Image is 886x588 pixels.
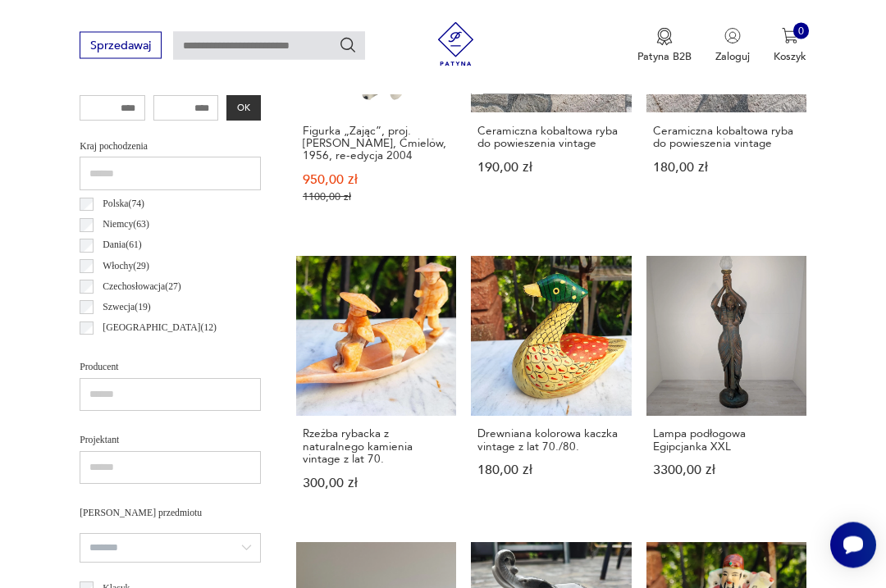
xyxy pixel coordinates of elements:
a: Rzeźba rybacka z naturalnego kamienia vintage z lat 70.Rzeźba rybacka z naturalnego kamienia vint... [296,257,456,519]
p: Patyna B2B [637,49,692,64]
button: Szukaj [339,36,357,54]
button: Sprzedawaj [80,32,161,59]
p: 180,00 zł [653,162,800,175]
h3: Figurka „Zając”, proj. [PERSON_NAME], Ćmielów, 1956, re-edycja 2004 [303,125,450,163]
p: Zaloguj [715,49,750,64]
a: Drewniana kolorowa kaczka vintage z lat 70./80.Drewniana kolorowa kaczka vintage z lat 70./80.180... [471,257,631,519]
p: Producent [80,360,261,376]
img: Ikona medalu [656,28,673,46]
p: Czechosłowacja ( 27 ) [103,280,180,296]
p: [GEOGRAPHIC_DATA] ( 12 ) [103,321,217,337]
h3: Ceramiczna kobaltowa ryba do powieszenia vintage [477,125,624,151]
p: Dania ( 61 ) [103,238,141,254]
p: 950,00 zł [303,175,450,187]
p: Francja ( 12 ) [103,341,148,358]
img: Ikonka użytkownika [724,28,741,44]
h3: Drewniana kolorowa kaczka vintage z lat 70./80. [477,428,624,454]
button: Patyna B2B [637,28,692,64]
p: Projektant [80,433,261,449]
button: Zaloguj [715,28,750,64]
div: 0 [793,23,810,39]
p: Szwecja ( 19 ) [103,300,150,317]
iframe: Smartsupp widget button [830,522,876,568]
p: Koszyk [774,49,806,64]
p: 180,00 zł [477,465,624,477]
img: Patyna - sklep z meblami i dekoracjami vintage [428,22,483,66]
p: 190,00 zł [477,162,624,175]
h3: Ceramiczna kobaltowa ryba do powieszenia vintage [653,125,800,151]
h3: Rzeźba rybacka z naturalnego kamienia vintage z lat 70. [303,428,450,466]
button: 0Koszyk [774,28,806,64]
p: Kraj pochodzenia [80,139,261,156]
p: [PERSON_NAME] przedmiotu [80,506,261,522]
p: Włochy ( 29 ) [103,259,149,276]
a: Ikona medaluPatyna B2B [637,28,692,64]
h3: Lampa podłogowa Egipcjanka XXL [653,428,800,454]
a: Lampa podłogowa Egipcjanka XXLLampa podłogowa Egipcjanka XXL3300,00 zł [646,257,806,519]
img: Ikona koszyka [782,28,798,44]
p: 300,00 zł [303,478,450,490]
a: Sprzedawaj [80,42,161,52]
p: Niemcy ( 63 ) [103,217,149,234]
button: OK [226,96,260,122]
p: 1100,00 zł [303,192,450,204]
p: 3300,00 zł [653,465,800,477]
p: Polska ( 74 ) [103,197,144,213]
